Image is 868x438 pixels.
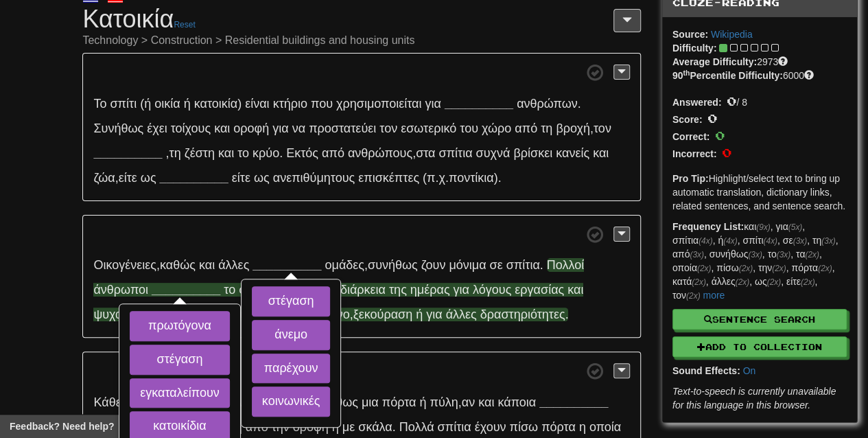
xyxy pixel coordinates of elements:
span: κτήριο [273,97,307,111]
span: ανθρώπους [348,146,412,160]
span: ζουν [421,258,446,272]
span: ανεπιθύμητους [273,171,355,185]
span: Πολλοί [547,258,584,272]
span: οροφή [293,420,329,434]
span: Το [93,97,106,111]
em: (3x) [690,250,703,260]
button: κοινωνικές [252,387,331,417]
sup: th [683,69,690,77]
strong: Correct: [672,131,709,142]
strong: Sound Effects: [672,365,740,376]
span: . [517,97,581,111]
span: μια [362,395,379,409]
button: στέγαση [252,286,331,316]
span: άλλες [446,308,477,321]
span: , . [166,146,283,160]
strong: Incorrect: [672,148,717,159]
span: το [237,146,249,160]
em: (4x) [763,236,777,246]
span: κάποια [497,395,536,409]
em: (5x) [788,222,802,232]
strong: Answered: [672,97,722,108]
strong: __________ [445,97,513,111]
span: οποία [589,420,621,434]
span: ή [416,308,423,321]
span: Οικογένειες [93,258,156,272]
em: (2x) [772,264,786,273]
span: που [311,97,333,111]
span: τον [594,122,611,135]
strong: Pro Tip: [672,173,709,184]
a: more [703,290,725,301]
span: στα [416,146,435,160]
span: πίσω [509,420,538,434]
em: (2x) [686,291,700,301]
span: συχνά [476,146,510,160]
strong: __________ [152,283,220,297]
span: προστατεύει [309,122,376,135]
strong: Source: [672,29,708,40]
h1: Κατοικία [82,5,640,47]
span: από [322,146,344,160]
span: πύλη [430,395,458,409]
small: Technology > Construction > Residential buildings and housing units [82,35,640,46]
em: (2x) [697,264,711,273]
span: , [93,258,253,272]
span: την [272,420,290,434]
em: (4x) [699,236,712,246]
em: (3x) [748,250,762,260]
span: ή [332,420,339,434]
button: πρωτόγονα [130,311,230,341]
span: της [389,283,407,297]
span: , . [325,258,543,272]
span: . . . [232,171,502,185]
span: 0 [715,128,725,143]
em: (2x) [801,277,814,287]
p: Highlight/select text to bring up automatic translation, dictionary links, related sentences, and... [672,172,847,213]
span: ανθρώπων [517,97,578,111]
span: και [593,146,609,160]
span: χώρο [482,122,511,135]
span: . [93,420,395,434]
a: On [742,365,755,376]
span: ξεκούραση [353,308,412,321]
div: / 8 [672,93,847,110]
strong: __________ [253,258,321,272]
span: , , [93,395,539,409]
span: κατοικία) [194,97,242,111]
span: του [460,122,478,135]
span: για [453,283,469,297]
a: Reset [174,20,195,30]
strong: __________ [93,146,162,160]
span: και [214,122,230,135]
strong: __________ [539,395,608,409]
span: και [218,146,234,160]
span: ομάδες [325,258,364,272]
button: Add to Collection [672,336,847,357]
span: 0 [707,111,717,126]
em: (3x) [793,236,806,246]
span: οικία [154,97,180,111]
span: επισκέπτες [358,171,419,185]
span: τη [169,146,181,160]
span: από [246,420,268,434]
span: τοίχους [171,122,211,135]
span: πόρτα [541,420,576,434]
span: είναι [245,97,269,111]
span: και [567,283,583,297]
strong: Score: [672,114,703,125]
span: ποντίκια) [449,171,498,185]
span: άλλες [218,258,249,272]
span: τη [541,122,552,135]
span: ψυχαγωγίας [93,308,160,321]
button: εγκαταλείπουν [130,378,230,408]
span: χρησιμοποιείται [336,97,421,111]
p: και , για , σπίτια , ή , σπίτι , σε , τη , από , συνήθως , το , τα , οποία , πίσω , την , πόρτα ,... [672,220,847,302]
span: Συνήθως [93,122,143,135]
span: κρύο [253,146,279,160]
span: το [224,283,235,297]
span: αν [462,395,475,409]
strong: Average Difficulty: [672,56,757,67]
strong: __________ [160,171,228,185]
span: και [478,395,494,409]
